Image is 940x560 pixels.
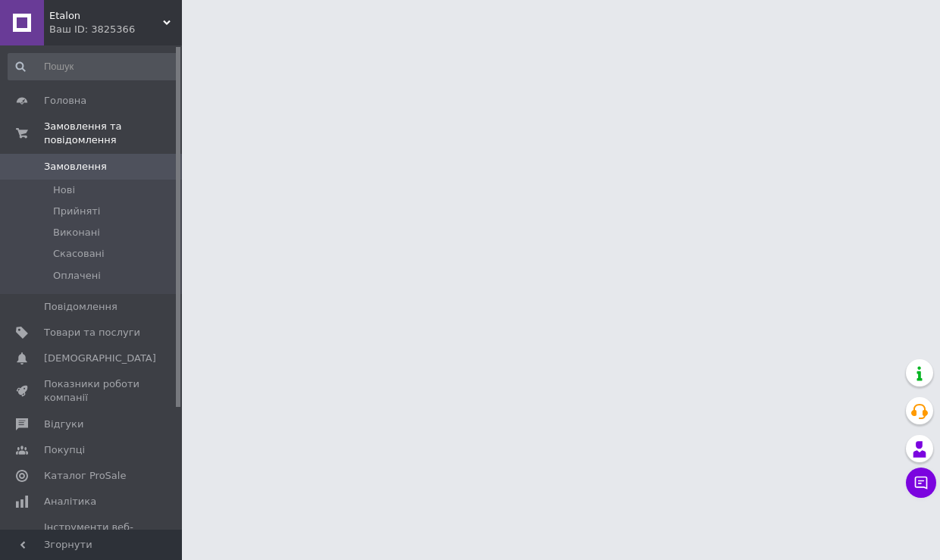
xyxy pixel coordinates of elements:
div: Ваш ID: 3825366 [49,23,182,36]
span: Оплачені [53,269,101,283]
span: Аналітика [44,495,96,508]
span: Головна [44,94,86,108]
button: Чат з покупцем [906,468,936,498]
span: Замовлення та повідомлення [44,120,182,147]
span: Нові [53,183,75,197]
span: Товари та послуги [44,326,140,339]
span: Показники роботи компанії [44,377,140,405]
input: Пошук [8,53,179,80]
span: Каталог ProSale [44,469,126,483]
span: Виконані [53,226,100,239]
span: Etalon [49,9,163,23]
span: [DEMOGRAPHIC_DATA] [44,352,156,365]
span: Покупці [44,443,85,457]
span: Замовлення [44,160,107,174]
span: Відгуки [44,418,83,431]
span: Скасовані [53,247,105,261]
span: Прийняті [53,205,100,218]
span: Інструменти веб-майстра та SEO [44,521,140,548]
span: Повідомлення [44,300,117,314]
